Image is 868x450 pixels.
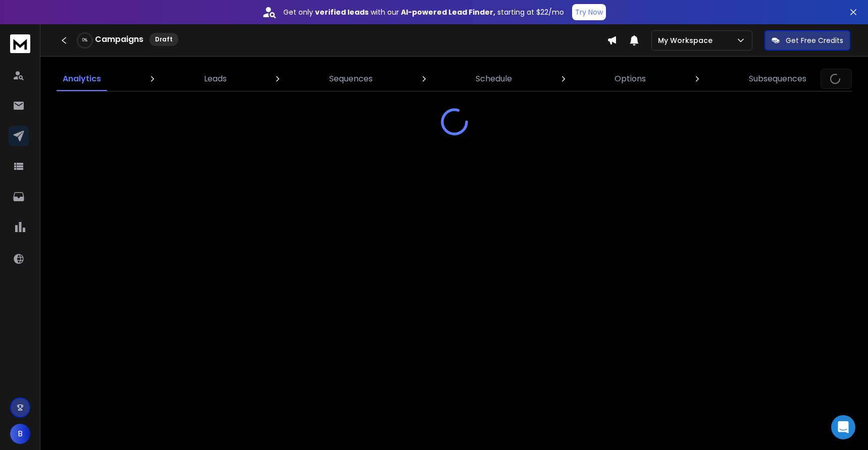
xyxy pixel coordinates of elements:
button: Try Now [572,4,606,20]
a: Sequences [323,67,379,91]
a: Leads [198,67,233,91]
h1: Campaigns [95,33,143,46]
p: Leads [204,73,227,85]
a: Schedule [470,67,518,91]
div: Draft [149,33,178,46]
p: 0 % [82,37,87,43]
p: Get Free Credits [786,35,843,46]
strong: AI-powered Lead Finder, [401,7,495,17]
div: Open Intercom Messenger [831,415,855,439]
a: Subsequences [743,67,812,91]
p: Options [615,73,646,85]
img: logo [10,34,30,53]
p: My Workspace [658,35,717,46]
p: Sequences [329,73,373,85]
button: B [10,424,30,444]
p: Get only with our starting at $22/mo [283,7,564,17]
p: Analytics [63,73,101,85]
p: Schedule [476,73,512,85]
button: Get Free Credits [764,30,850,51]
strong: verified leads [315,7,369,17]
p: Subsequences [749,73,806,85]
a: Analytics [57,67,107,91]
a: Options [608,67,652,91]
p: Try Now [575,7,603,17]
